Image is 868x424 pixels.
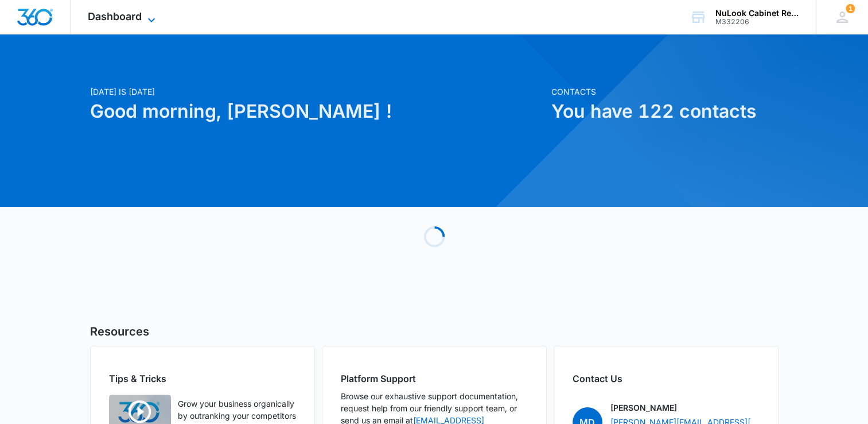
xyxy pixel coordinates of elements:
[90,98,544,125] h1: Good morning, [PERSON_NAME] !
[88,10,142,22] span: Dashboard
[90,86,544,98] p: [DATE] is [DATE]
[846,4,855,13] div: notifications count
[109,372,296,386] h2: Tips & Tricks
[846,4,855,13] span: 1
[610,402,677,414] p: [PERSON_NAME]
[341,372,528,386] h2: Platform Support
[573,372,760,386] h2: Contact Us
[715,9,799,18] div: account name
[551,86,779,98] p: Contacts
[178,398,296,422] p: Grow your business organically by outranking your competitors
[90,323,779,340] h5: Resources
[551,98,779,125] h1: You have 122 contacts
[715,18,799,26] div: account id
